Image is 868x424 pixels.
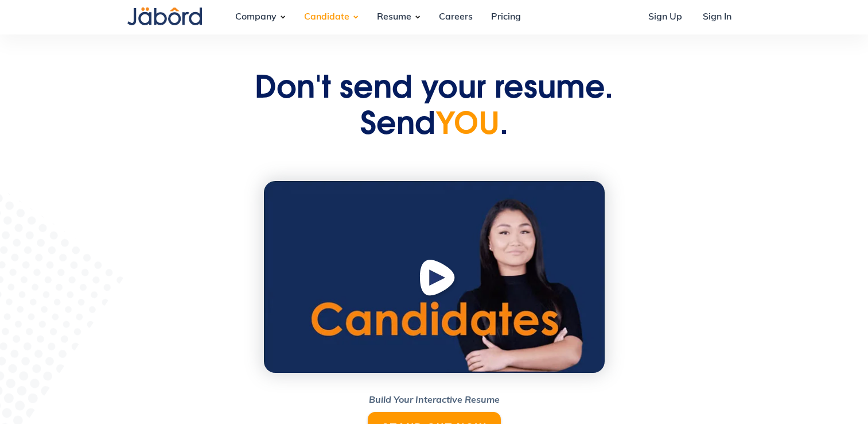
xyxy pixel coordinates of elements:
[435,109,500,140] span: YOU
[368,394,501,407] h5: Build Your Interactive Resume
[127,7,202,25] img: Jabord
[226,2,286,33] div: Company
[264,181,605,373] img: Candidate Thumbnail
[295,2,359,33] div: Candidate
[639,2,691,33] a: Sign Up
[264,181,605,373] a: open lightbox
[417,258,461,303] img: Play Button
[368,2,421,33] div: Resume
[233,74,635,144] h1: Don't send your resume. Send .
[482,2,530,33] a: Pricing
[430,2,482,33] a: Careers
[694,2,741,33] a: Sign In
